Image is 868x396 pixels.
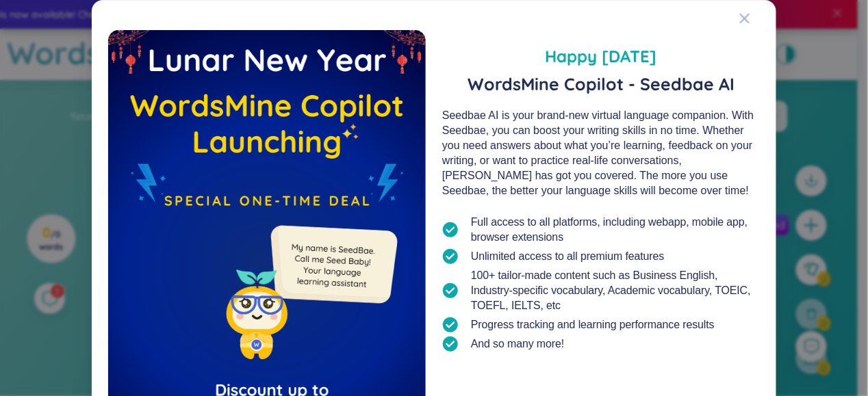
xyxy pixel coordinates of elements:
[471,249,665,264] span: Unlimited access to all premium features
[471,268,760,313] span: 100+ tailor-made content such as Business English, Industry-specific vocabulary, Academic vocabul...
[471,317,715,332] span: Progress tracking and learning performance results
[471,336,564,352] span: And so many more!
[471,215,760,245] span: Full access to all platforms, including webapp, mobile app, browser extensions
[442,108,760,198] div: Seedbae AI is your brand-new virtual language companion. With Seedbae, you can boost your writing...
[442,44,760,68] span: Happy [DATE]
[442,74,760,94] span: WordsMine Copilot - Seedbae AI
[264,198,400,334] img: minionSeedbaeMessage.35ffe99e.png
